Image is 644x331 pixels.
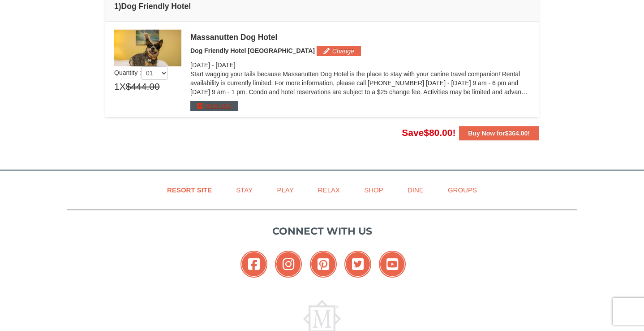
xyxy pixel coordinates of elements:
a: Groups [437,180,488,200]
span: X [120,80,126,93]
a: Dine [396,180,435,200]
p: Start wagging your tails because Massanutten Dog Hotel is the place to stay with your canine trav... [190,70,530,96]
img: 27428181-5-81c892a3.jpg [114,30,181,66]
span: Quantity : [114,69,168,76]
h4: 1 Dog Friendly Hotel [114,2,530,11]
span: 1 [114,80,120,93]
a: Stay [225,180,264,200]
button: Change [317,46,361,56]
span: ) [119,2,121,11]
a: Play [266,180,305,200]
span: Save ! [402,127,455,138]
a: Resort Site [156,180,223,200]
strong: Buy Now for ! [468,130,530,137]
p: Connect with us [67,224,577,239]
span: $364.00 [505,130,528,137]
a: Relax [307,180,351,200]
button: Buy Now for$364.00! [459,126,539,140]
span: Dog Friendly Hotel [GEOGRAPHIC_DATA] [190,47,315,54]
div: Massanutten Dog Hotel [190,33,530,42]
span: [DATE] [190,61,210,69]
span: [DATE] [216,61,236,69]
span: $444.00 [126,80,160,93]
a: Shop [353,180,395,200]
button: More Info [190,101,238,111]
span: - [212,61,214,69]
span: $80.00 [424,127,452,138]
